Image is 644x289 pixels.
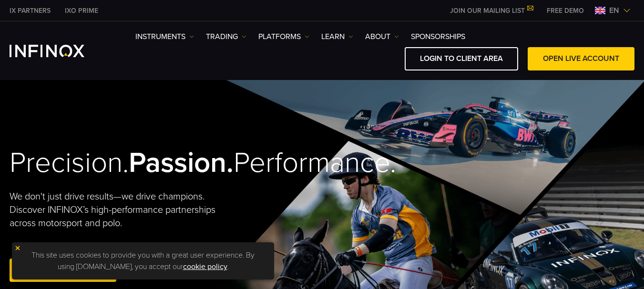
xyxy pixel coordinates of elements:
a: TRADING [206,31,246,42]
a: cookie policy [183,262,227,271]
a: SPONSORSHIPS [411,31,465,42]
a: INFINOX MENU [540,6,591,16]
a: Instruments [135,31,194,42]
a: ABOUT [365,31,399,42]
a: JOIN OUR MAILING LIST [443,7,540,15]
p: This site uses cookies to provide you with a great user experience. By using [DOMAIN_NAME], you a... [17,247,269,275]
a: LOGIN TO CLIENT AREA [405,47,518,70]
p: We don't just drive results—we drive champions. Discover INFINOX’s high-performance partnerships ... [10,190,235,230]
a: INFINOX [2,6,58,16]
a: INFINOX Logo [10,45,107,57]
a: OPEN LIVE ACCOUNT [528,47,634,70]
a: Learn [321,31,353,42]
span: en [605,5,623,16]
a: PLATFORMS [258,31,309,42]
a: Open Live Account [10,259,116,282]
a: INFINOX [58,6,105,16]
strong: Passion. [129,146,234,180]
img: yellow close icon [14,245,21,251]
h2: Precision. Performance. [10,146,291,180]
